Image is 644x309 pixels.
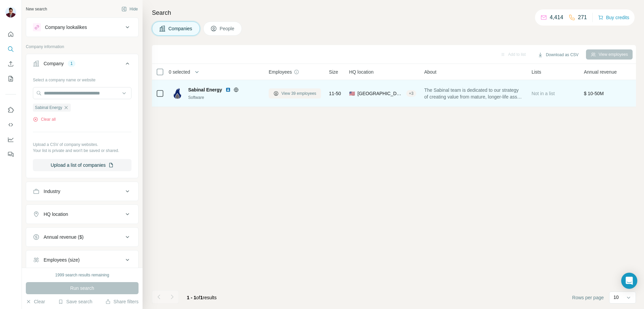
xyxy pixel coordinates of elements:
[5,43,16,55] button: Search
[44,234,84,240] div: Annual revenue ($)
[105,298,139,305] button: Share filters
[58,298,92,305] button: Save search
[220,25,235,32] span: People
[621,273,637,289] div: Open Intercom Messenger
[5,7,16,17] img: Avatar
[26,229,138,245] button: Annual revenue ($)
[358,90,404,97] span: [GEOGRAPHIC_DATA], [US_STATE]
[117,4,143,14] button: Hide
[5,148,16,160] button: Feedback
[349,90,355,97] span: 🇺🇸
[168,25,193,32] span: Companies
[5,73,16,85] button: My lists
[5,119,16,131] button: Use Surfe API
[26,44,139,50] p: Company information
[188,94,261,101] div: Software
[598,13,629,22] button: Buy credits
[26,298,45,305] button: Clear
[45,24,87,31] div: Company lookalikes
[26,206,138,222] button: HQ location
[424,69,437,75] span: About
[26,252,138,268] button: Employees (size)
[329,90,341,97] span: 11-50
[349,69,374,75] span: HQ location
[172,88,183,99] img: Logo of Sabinal Energy
[584,69,617,75] span: Annual revenue
[269,69,292,75] span: Employees
[187,295,217,300] span: results
[200,295,203,300] span: 1
[68,61,75,67] div: 1
[26,183,138,199] button: Industry
[5,133,16,146] button: Dashboard
[5,28,16,40] button: Quick start
[533,50,583,60] button: Download as CSV
[44,188,60,195] div: Industry
[33,142,131,148] p: Upload a CSV of company websites.
[532,91,555,96] span: Not in a list
[187,295,196,300] span: 1 - 1
[269,88,321,99] button: View 39 employees
[44,257,79,263] div: Employees (size)
[532,69,541,75] span: Lists
[55,272,109,278] div: 1999 search results remaining
[406,90,416,96] div: + 3
[44,211,68,218] div: HQ location
[5,104,16,116] button: Use Surfe on LinkedIn
[152,8,636,17] h4: Search
[613,294,619,301] p: 10
[26,19,138,35] button: Company lookalikes
[44,60,64,67] div: Company
[33,116,56,122] button: Clear all
[196,295,200,300] span: of
[5,58,16,70] button: Enrich CSV
[424,87,524,100] span: The Sabinal team is dedicated to our strategy of creating value from mature, longer-life assets b...
[26,55,138,74] button: Company1
[550,13,563,22] p: 4,414
[26,6,47,12] div: New search
[584,91,604,96] span: $ 10-50M
[188,86,222,93] span: Sabinal Energy
[169,69,190,75] span: 0 selected
[329,69,338,75] span: Size
[578,13,587,22] p: 271
[33,159,131,171] button: Upload a list of companies
[281,90,316,96] span: View 39 employees
[33,148,131,154] p: Your list is private and won't be saved or shared.
[572,294,604,301] span: Rows per page
[225,87,231,92] img: LinkedIn logo
[33,74,131,83] div: Select a company name or website
[35,105,62,111] span: Sabinal Energy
